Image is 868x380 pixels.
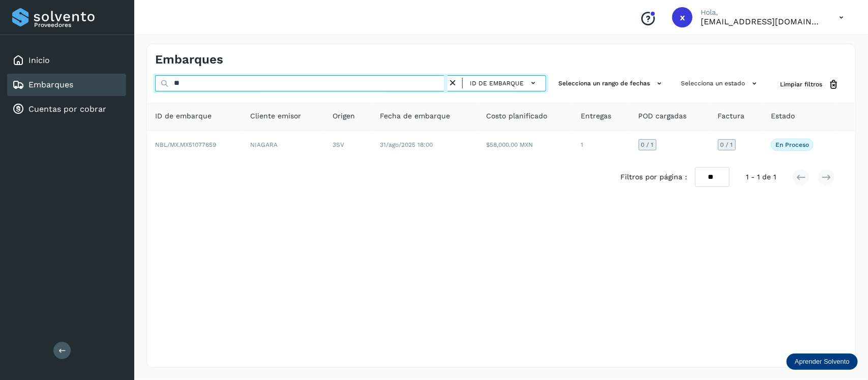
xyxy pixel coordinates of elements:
[28,104,106,114] a: Cuentas por cobrar
[641,142,654,148] span: 0 / 1
[155,141,216,148] span: NBL/MX.MX51077659
[772,75,847,94] button: Limpiar filtros
[701,17,823,26] p: xmgm@transportesser.com.mx
[380,111,450,121] span: Fecha de embarque
[486,111,547,121] span: Costo planificado
[771,111,795,121] span: Estado
[677,75,764,92] button: Selecciona un estado
[573,131,631,159] td: 1
[155,52,223,67] h4: Embarques
[28,80,73,89] a: Embarques
[746,172,776,182] span: 1 - 1 de 1
[718,111,745,121] span: Factura
[324,131,372,159] td: 3SV
[333,111,355,121] span: Origen
[380,141,433,148] span: 31/ago/2025 18:00
[721,142,733,148] span: 0 / 1
[554,75,669,92] button: Selecciona un rango de fechas
[250,111,301,121] span: Cliente emisor
[7,74,126,96] div: Embarques
[28,55,50,65] a: Inicio
[775,141,809,148] p: En proceso
[581,111,612,121] span: Entregas
[780,80,822,89] span: Limpiar filtros
[795,358,850,366] p: Aprender Solvento
[467,76,542,90] button: ID de embarque
[34,21,122,28] p: Proveedores
[155,111,212,121] span: ID de embarque
[620,172,687,182] span: Filtros por página :
[701,8,823,17] p: Hola,
[478,131,573,159] td: $58,000.00 MXN
[787,354,858,370] div: Aprender Solvento
[242,131,324,159] td: NIAGARA
[470,79,524,88] span: ID de embarque
[639,111,687,121] span: POD cargadas
[7,49,126,72] div: Inicio
[7,98,126,120] div: Cuentas por cobrar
